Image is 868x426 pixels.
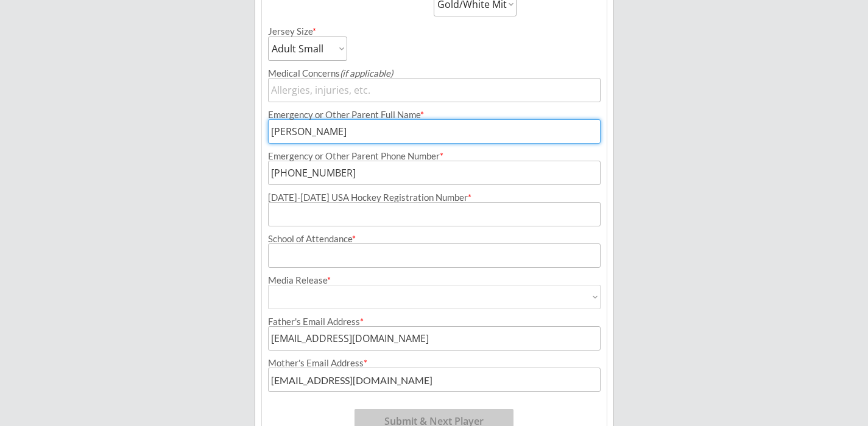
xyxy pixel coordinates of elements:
[268,78,601,102] input: Allergies, injuries, etc.
[340,68,393,79] em: (if applicable)
[268,317,601,326] div: Father's Email Address
[268,69,601,78] div: Medical Concerns
[268,234,601,243] div: School of Attendance
[268,27,331,36] div: Jersey Size
[268,276,601,285] div: Media Release
[268,358,601,368] div: Mother's Email Address
[268,110,601,119] div: Emergency or Other Parent Full Name
[268,152,601,161] div: Emergency or Other Parent Phone Number
[268,193,601,202] div: [DATE]-[DATE] USA Hockey Registration Number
